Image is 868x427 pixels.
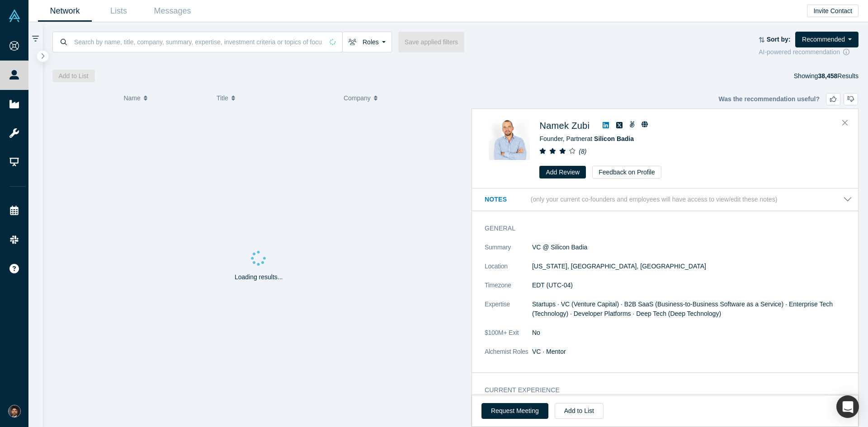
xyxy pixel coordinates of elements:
[52,70,95,82] button: Add to List
[818,72,859,80] span: Results
[795,32,859,47] button: Recommended
[73,31,323,52] input: Search by name, title, company, summary, expertise, investment criteria or topics of focus
[485,243,532,262] dt: Summary
[8,9,21,22] img: Alchemist Vault Logo
[398,32,464,52] button: Save applied filters
[485,224,840,233] h3: General
[342,32,392,52] button: Roles
[485,281,532,300] dt: Timezone
[485,195,852,204] button: Notes (only your current co-founders and employees will have access to view/edit these notes)
[818,72,837,80] strong: 38,458
[532,347,852,357] dd: VC · Mentor
[485,262,532,281] dt: Location
[759,47,859,57] div: AI-powered recommendation
[532,300,833,317] span: Startups · VC (Venture Capital) · B2B SaaS (Business-to-Business Software as a Service) · Enterpr...
[532,281,852,290] dd: EDT (UTC-04)
[794,70,859,82] div: Showing
[344,89,461,108] button: Company
[485,300,532,328] dt: Expertise
[532,328,852,338] dd: No
[532,243,852,252] p: VC @ Silicon Badia
[485,195,529,204] h3: Notes
[532,262,852,271] dd: [US_STATE], [GEOGRAPHIC_DATA], [GEOGRAPHIC_DATA]
[38,0,92,22] a: Network
[539,135,634,142] span: Founder, Partner at
[539,166,586,178] button: Add Review
[767,36,791,43] strong: Sort by:
[217,89,228,108] span: Title
[235,272,283,282] p: Loading results...
[539,121,590,131] a: Namek Zubi
[123,89,140,108] span: Name
[92,0,146,22] a: Lists
[485,385,840,395] h3: Current Experience
[594,135,634,142] a: Silicon Badia
[217,89,334,108] button: Title
[838,116,852,130] button: Close
[344,89,371,108] span: Company
[485,328,532,347] dt: $100M+ Exit
[531,196,778,203] p: (only your current co-founders and employees will have access to view/edit these notes)
[123,89,207,108] button: Name
[481,403,548,419] button: Request Meeting
[8,405,21,418] img: Shine Oovattil's Account
[579,148,586,155] i: ( 8 )
[718,93,858,105] div: Was the recommendation useful?
[592,166,661,178] button: Feedback on Profile
[489,119,530,160] img: Namek Zubi's Profile Image
[555,403,604,419] button: Add to List
[485,347,532,366] dt: Alchemist Roles
[807,5,859,17] button: Invite Contact
[146,0,199,22] a: Messages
